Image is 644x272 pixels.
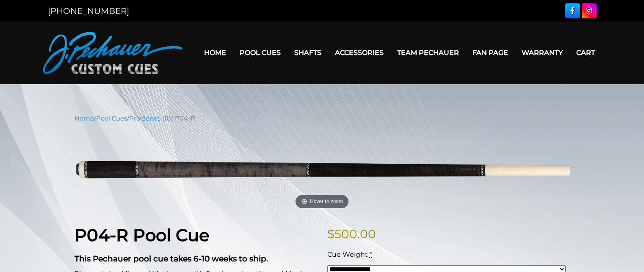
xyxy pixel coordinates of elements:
[327,250,368,258] span: Cue Weight
[466,42,515,63] a: Fan Page
[129,115,171,122] a: Pro Series (R)
[569,42,602,63] a: Cart
[370,250,372,258] abbr: required
[327,227,334,241] span: $
[75,129,570,212] img: P04-N.png
[327,227,376,241] bdi: 500.00
[233,42,287,63] a: Pool Cues
[197,42,233,63] a: Home
[75,225,209,245] strong: P04-R Pool Cue
[48,6,129,16] a: [PHONE_NUMBER]
[390,42,466,63] a: Team Pechauer
[328,42,390,63] a: Accessories
[75,254,268,264] strong: This Pechauer pool cue takes 6-10 weeks to ship.
[515,42,569,63] a: Warranty
[43,32,182,74] img: Pechauer Custom Cues
[75,115,94,122] a: Home
[287,42,328,63] a: Shafts
[75,129,570,212] a: Hover to zoom
[96,115,127,122] a: Pool Cues
[75,114,570,123] nav: Breadcrumb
